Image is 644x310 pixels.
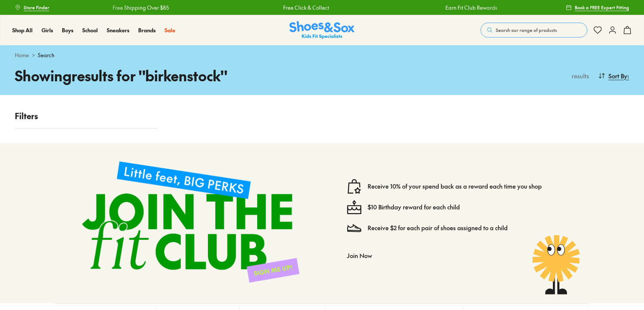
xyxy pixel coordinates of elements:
img: vector1.svg [347,179,362,194]
a: $10 Birthday reward for each child [368,203,460,211]
a: Store Finder [15,1,49,14]
span: Book a FREE Expert Fitting [575,4,629,11]
img: sign-up-footer.png [70,149,311,294]
button: Sort By: [598,68,629,84]
a: Sale [165,26,175,34]
img: Vector_3098.svg [347,221,362,235]
a: School [82,26,98,34]
a: Shoes & Sox [289,21,355,39]
span: Search our range of products [496,27,557,33]
span: : [627,71,629,80]
a: Earn Fit Club Rewards [445,4,497,12]
a: Free Click & Collect [283,4,329,12]
div: > [15,51,629,59]
a: Boys [62,26,73,34]
img: cake--candle-birthday-event-special-sweet-cake-bake.svg [347,200,362,215]
a: Sneakers [107,26,129,34]
p: Filters [15,110,157,122]
a: Book a FREE Expert Fitting [566,1,629,14]
span: Store Finder [24,4,49,11]
a: Shop All [12,26,33,34]
span: Search [38,51,54,59]
a: Home [15,51,29,59]
a: Receive $2 for each pair of shoes assigned to a child [368,224,508,232]
img: SNS_Logo_Responsive.svg [289,21,355,39]
a: Receive 10% of your spend back as a reward each time you shop [368,182,542,190]
span: Sort By [608,71,627,80]
h1: Showing results for " birkenstock " [15,65,322,86]
button: Search our range of products [481,23,587,37]
button: Join Now [347,247,372,264]
a: Girls [42,26,53,34]
a: Brands [138,26,156,34]
p: results [569,71,589,80]
a: Free Shipping Over $85 [112,4,169,12]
